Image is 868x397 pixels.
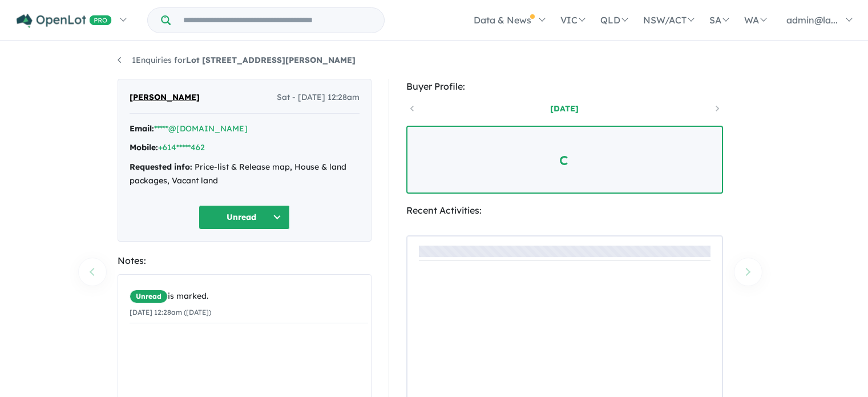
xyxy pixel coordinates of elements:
div: is marked. [130,290,368,303]
span: Unread [130,290,168,303]
span: Sat - [DATE] 12:28am [277,91,360,105]
a: 1Enquiries forLot [STREET_ADDRESS][PERSON_NAME] [118,55,356,65]
span: [PERSON_NAME] [130,91,200,105]
strong: Requested info: [130,162,192,172]
strong: Email: [130,123,154,134]
small: [DATE] 12:28am ([DATE]) [130,308,211,316]
nav: breadcrumb [118,54,751,67]
strong: Lot [STREET_ADDRESS][PERSON_NAME] [186,55,356,65]
div: Recent Activities: [406,203,723,218]
button: Unread [199,205,290,230]
div: Notes: [118,253,372,268]
strong: Mobile: [130,142,158,153]
div: Price-list & Release map, House & land packages, Vacant land [130,161,360,188]
input: Try estate name, suburb, builder or developer [173,8,382,33]
a: [DATE] [516,103,613,114]
img: Openlot PRO Logo White [17,14,112,28]
div: Buyer Profile: [406,79,723,94]
span: admin@la... [786,14,838,26]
